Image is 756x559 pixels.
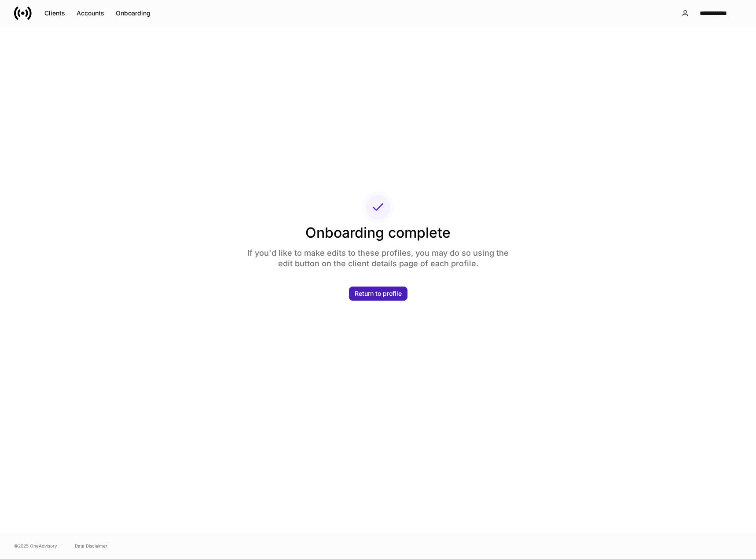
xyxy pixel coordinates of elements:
div: Return to profile [355,291,402,297]
button: Accounts [71,6,110,20]
button: Return to profile [349,287,407,301]
div: Accounts [77,10,104,16]
h2: Onboarding complete [239,223,517,243]
a: Data Disclaimer [75,542,107,549]
span: © 2025 OneAdvisory [14,542,57,549]
div: Clients [44,10,65,16]
h4: If you'd like to make edits to these profiles, you may do so using the edit button on the client ... [239,243,517,269]
button: Clients [39,6,71,20]
button: Onboarding [110,6,156,20]
div: Onboarding [116,10,150,16]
